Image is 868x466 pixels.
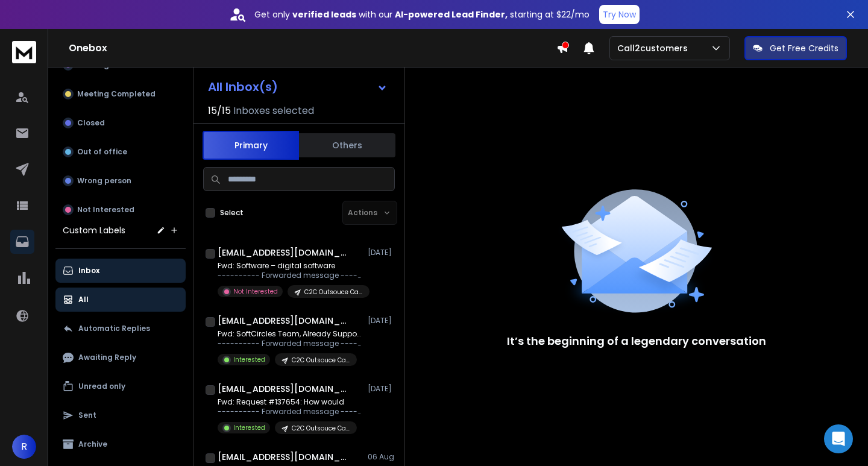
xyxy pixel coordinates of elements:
div: Open Intercom Messenger [824,424,853,453]
p: Out of office [77,147,127,157]
p: Interested [233,355,265,364]
button: Meeting Completed [55,82,186,106]
p: Fwd: Request #137654: How would [218,397,362,407]
p: Get Free Credits [770,42,838,54]
p: Get only with our starting at $22/mo [254,8,590,20]
strong: verified leads [292,8,356,20]
button: Not Interested [55,198,186,222]
p: Fwd: SoftCircles Team, Already Supporting [218,329,362,339]
p: Unread only [78,382,125,391]
p: Interested [233,423,265,432]
p: Automatic Replies [78,324,150,333]
h1: [EMAIL_ADDRESS][DOMAIN_NAME] [218,451,350,463]
button: Others [299,132,395,159]
label: Select [220,208,244,218]
button: R [12,435,36,459]
button: Awaiting Reply [55,345,186,370]
p: Awaiting Reply [78,353,136,362]
button: Closed [55,111,186,135]
h1: [EMAIL_ADDRESS][DOMAIN_NAME] [218,315,350,327]
p: [DATE] [368,248,395,257]
p: Try Now [603,8,636,20]
p: Not Interested [233,287,278,296]
p: [DATE] [368,316,395,326]
p: Fwd: Software – digital software [218,261,362,271]
button: All [55,288,186,312]
button: Primary [203,131,299,160]
h1: [EMAIL_ADDRESS][DOMAIN_NAME] [218,383,350,395]
strong: AI-powered Lead Finder, [395,8,508,20]
p: [DATE] [368,384,395,394]
p: C2C Outsouce Call Center 2025 [292,356,350,365]
button: Out of office [55,140,186,164]
p: Inbox [78,266,99,276]
h3: Inboxes selected [233,104,314,118]
p: All [78,295,89,304]
p: Wrong person [77,176,131,186]
button: All Inbox(s) [198,75,397,99]
h1: [EMAIL_ADDRESS][DOMAIN_NAME] [218,247,350,259]
span: 15 / 15 [208,104,231,118]
button: Get Free Credits [744,36,847,60]
p: Meeting Completed [77,89,156,99]
button: Sent [55,403,186,427]
p: C2C Outsouce Call Center 2025 [292,424,350,433]
button: Wrong person [55,169,186,193]
p: Call2customers [617,42,693,54]
p: Archive [78,439,107,449]
h3: Custom Labels [63,224,125,236]
p: 06 Aug [368,452,395,462]
p: ---------- Forwarded message --------- From: Make [218,271,362,280]
button: Inbox [55,259,186,283]
button: Archive [55,432,186,456]
img: logo [12,41,36,63]
p: C2C Outsouce Call Center 2025 [304,288,362,297]
p: Closed [77,118,105,128]
button: Automatic Replies [55,316,186,341]
h1: Onebox [69,41,556,55]
p: Sent [78,411,96,420]
p: Not Interested [77,205,134,215]
h1: All Inbox(s) [208,81,278,93]
button: Try Now [599,5,640,24]
p: ---------- Forwarded message --------- From: Playground [218,407,362,417]
p: ---------- Forwarded message --------- From: [PERSON_NAME] [218,339,362,348]
p: It’s the beginning of a legendary conversation [507,333,766,350]
button: Unread only [55,374,186,398]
